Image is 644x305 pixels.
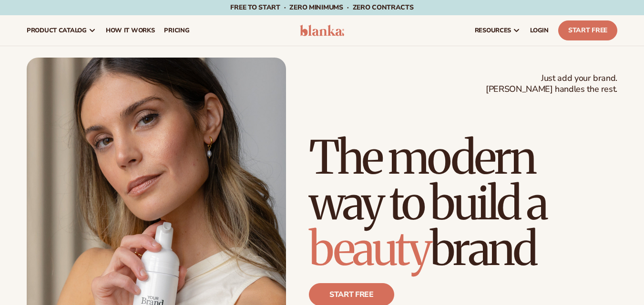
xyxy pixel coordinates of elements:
[27,27,87,34] span: product catalog
[470,15,525,46] a: resources
[230,3,413,12] span: Free to start · ZERO minimums · ZERO contracts
[300,25,345,36] img: logo
[530,27,549,34] span: LOGIN
[164,27,189,34] span: pricing
[309,135,617,272] h1: The modern way to build a brand
[159,15,194,46] a: pricing
[22,15,101,46] a: product catalog
[309,220,430,277] span: beauty
[101,15,160,46] a: How It Works
[106,27,155,34] span: How It Works
[525,15,553,46] a: LOGIN
[475,27,511,34] span: resources
[486,73,617,95] span: Just add your brand. [PERSON_NAME] handles the rest.
[558,20,617,40] a: Start Free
